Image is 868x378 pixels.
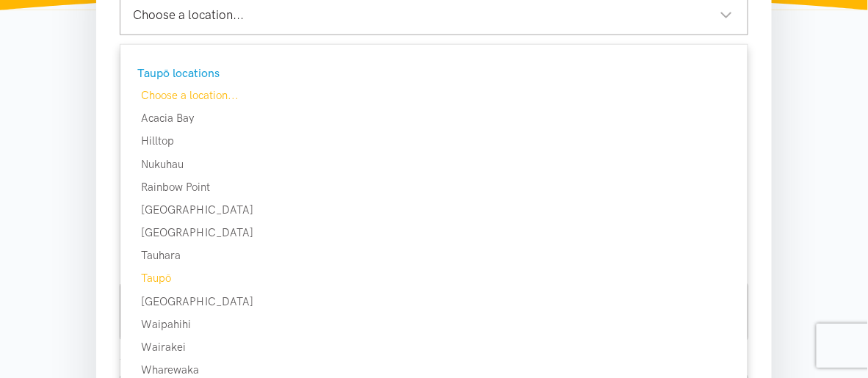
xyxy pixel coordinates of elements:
[120,247,748,264] div: Tauhara
[120,316,748,333] div: Waipahihi
[137,64,727,83] div: Taupō locations
[120,201,748,219] div: [GEOGRAPHIC_DATA]
[120,338,748,356] div: Wairakei
[120,269,748,287] div: Taupō
[120,293,748,310] div: [GEOGRAPHIC_DATA]
[120,109,748,127] div: Acacia Bay
[120,224,748,241] div: [GEOGRAPHIC_DATA]
[120,178,748,196] div: Rainbow Point
[120,156,748,173] div: Nukuhau
[120,87,748,104] div: Choose a location...
[120,132,748,150] div: Hilltop
[133,5,733,25] div: Choose a location...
